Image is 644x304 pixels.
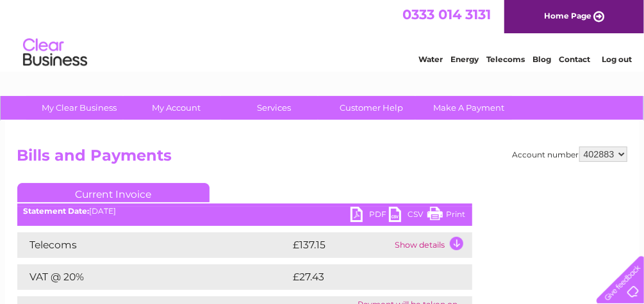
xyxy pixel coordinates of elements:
a: Current Invoice [17,183,210,202]
img: logo.png [22,33,88,72]
b: Statement Date: [24,206,90,216]
a: Print [427,207,466,225]
div: [DATE] [17,207,472,216]
a: Energy [450,54,479,64]
a: Make A Payment [416,96,522,120]
a: Telecoms [486,54,525,64]
a: My Account [124,96,229,120]
a: CSV [389,207,427,225]
a: Log out [602,54,632,64]
a: Water [418,54,443,64]
td: Show details [392,232,472,258]
td: VAT @ 20% [17,264,290,290]
a: PDF [351,207,389,225]
a: 0333 014 3131 [402,6,491,22]
a: Customer Help [318,96,424,120]
td: Telecoms [17,232,290,258]
td: £137.15 [290,232,392,258]
a: My Clear Business [26,96,132,120]
div: Clear Business is a trading name of Verastar Limited (registered in [GEOGRAPHIC_DATA] No. 3667643... [20,7,625,62]
h2: Bills and Payments [17,147,627,171]
a: Contact [559,54,590,64]
a: Services [221,96,327,120]
a: Blog [533,54,551,64]
div: Account number [513,147,627,162]
td: £27.43 [290,264,446,290]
